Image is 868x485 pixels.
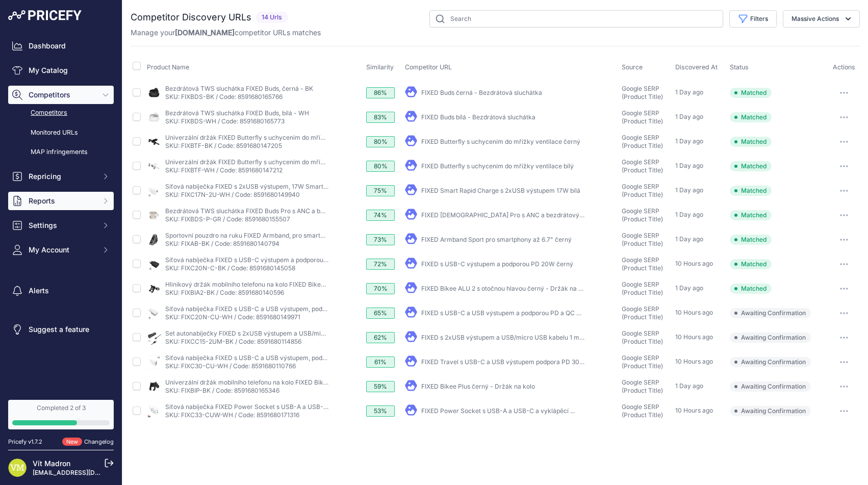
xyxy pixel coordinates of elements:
span: Google SERP (Product Title) [622,378,663,394]
div: 80% [366,161,395,172]
span: Google SERP (Product Title) [622,85,663,100]
a: Bezdrátová TWS sluchátka FIXED Buds, černá - BK [165,85,313,92]
button: My Account [8,241,114,259]
a: Completed 2 of 3 [8,400,114,429]
a: Hliníkový držák mobilního telefonu na kolo FIXED Bikee ALU 2 s otočnou hlavou, černý - BK [165,280,428,288]
span: 1 Day ago [675,137,703,145]
span: Google SERP (Product Title) [622,134,663,149]
a: SKU: FIXBIP-BK / Code: 8591680165346 [165,387,279,394]
span: Matched [730,112,772,122]
a: Set autonabíječky FIXED s 2xUSB výstupem a USB/micro USB kabelu, 1 metr, 15W Smart Rapid Charge, ... [165,329,496,337]
span: Actions [833,63,855,71]
span: 10 Hours ago [675,358,713,365]
span: 1 Day ago [675,186,703,194]
span: Discovered At [675,63,718,71]
div: 75% [366,185,395,196]
span: 1 Day ago [675,113,703,120]
a: SKU: FIXBDS-P-GR / Code: 8591680155507 [165,215,290,223]
a: Competitors [8,104,114,122]
span: Matched [730,210,772,220]
a: Síťová nabíječka FIXED s 2xUSB výstupem, 17W Smart Rapid Charge, bílá - WH [165,183,394,190]
a: SKU: FIXC20N-C-BK / Code: 8591680145058 [165,264,295,272]
a: Monitored URLs [8,124,114,142]
a: FIXED s USB-C a USB výstupem a podporou PD a QC 3.0 ... [421,309,592,317]
a: Bezdrátová TWS sluchátka FIXED Buds, bílá - WH [165,109,309,117]
span: Google SERP (Product Title) [622,207,663,223]
span: 1 Day ago [675,382,703,390]
span: 1 Day ago [675,162,703,169]
a: SKU: FIXC17N-2U-WH / Code: 8591680149940 [165,191,300,198]
span: 10 Hours ago [675,309,713,316]
a: FIXED Bikee ALU 2 s otočnou hlavou černý - Držák na kolo [421,285,591,292]
a: Vít Madron [33,459,70,468]
div: 80% [366,136,395,147]
span: Google SERP (Product Title) [622,109,663,125]
a: SKU: FIXC30-CU-WH / Code: 8591680110766 [165,362,296,370]
a: Síťová nabíječka FIXED s USB-C a USB výstupem, podpora PD a QC 3.0, 20W, bílá - WH [165,305,419,313]
a: FIXED Smart Rapid Charge s 2xUSB výstupem 17W bílá [421,187,580,194]
a: FIXED Bikee Plus černý - Držák na kolo [421,382,535,390]
a: FIXED Power Socket s USB-A a USB-C a vyklápěcí ... [421,407,575,415]
span: Matched [730,235,772,245]
a: FIXED Armband Sport pro smartphony až 6.7" černý [421,236,572,243]
a: Univerzální držák FIXED Butterfly s uchycením do mřížky ventilace, bílý - WH [165,158,389,166]
a: Univerzální držák FIXED Butterfly s uchycením do mřížky ventilace, černý - BK [165,134,393,141]
div: 74% [366,210,395,221]
span: Awaiting Confirmation [730,381,811,392]
div: 62% [366,332,395,343]
input: Search [429,10,723,28]
span: New [62,438,82,446]
a: SKU: FIXBTF-BK / Code: 8591680147205 [165,142,282,149]
span: 10 Hours ago [675,333,713,341]
a: Síťová nabíječka FIXED Power Socket s USB-A a USB-C výstupem a vyklápěcí nabíječkou pro Apple Wat... [165,403,521,411]
span: 1 Day ago [675,284,703,292]
div: 83% [366,112,395,123]
span: 1 Day ago [675,211,703,218]
span: Competitors [29,90,95,100]
span: Matched [730,88,772,98]
p: Manage your competitor URLs matches [131,28,321,38]
a: Univerzální držák mobilního telefonu na kolo FIXED Bikee Plus, černý - BK [165,378,378,386]
button: Competitors [8,86,114,104]
span: Matched [730,259,772,269]
span: Matched [730,284,772,294]
span: Google SERP (Product Title) [622,232,663,247]
a: Sportovní pouzdro na ruku FIXED Armband, pro smartphony až 6.7", černý - BK [165,232,394,239]
a: SKU: FIXBTF-WH / Code: 8591680147212 [165,166,283,174]
span: 14 Urls [256,12,288,23]
span: Reports [29,196,95,206]
button: Filters [729,10,777,28]
span: Matched [730,137,772,147]
a: SKU: FIXBDS-BK / Code: 8591680165766 [165,93,283,100]
div: 53% [366,405,395,417]
a: FIXED Butterfly s uchycením do mřížky ventilace bílý [421,162,574,170]
div: 86% [366,87,395,98]
a: FIXED [DEMOGRAPHIC_DATA] Pro s ANC a bezdrátovým nabíjením šedá [421,211,630,219]
span: My Account [29,245,95,255]
span: Awaiting Confirmation [730,308,811,318]
img: Pricefy Logo [8,10,82,20]
a: Suggest a feature [8,320,114,339]
span: 10 Hours ago [675,406,713,414]
a: FIXED s USB-C výstupem a podporou PD 20W černý [421,260,573,268]
a: FIXED s 2xUSB výstupem a USB/micro USB kabelu 1 metr ... [421,334,594,341]
a: FIXED Butterfly s uchycením do mřížky ventilace černý [421,138,580,145]
span: Source [622,63,643,71]
div: 59% [366,381,395,392]
span: Product Name [147,63,189,71]
a: SKU: FIXC20N-CU-WH / Code: 8591680149971 [165,313,300,321]
div: 70% [366,283,395,294]
span: 10 Hours ago [675,260,713,267]
a: SKU: FIXAB-BK / Code: 8591680140794 [165,240,279,247]
span: Google SERP (Product Title) [622,329,663,345]
a: Changelog [84,438,114,445]
span: 1 Day ago [675,88,703,96]
span: Google SERP (Product Title) [622,354,663,370]
span: Matched [730,186,772,196]
span: Google SERP (Product Title) [622,256,663,272]
span: Awaiting Confirmation [730,406,811,416]
div: 61% [366,356,395,368]
a: SKU: FIXBDS-WH / Code: 8591680165773 [165,117,285,125]
a: SKU: FIXBIA2-BK / Code: 8591680140596 [165,289,284,296]
a: [EMAIL_ADDRESS][DOMAIN_NAME] [33,469,139,476]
